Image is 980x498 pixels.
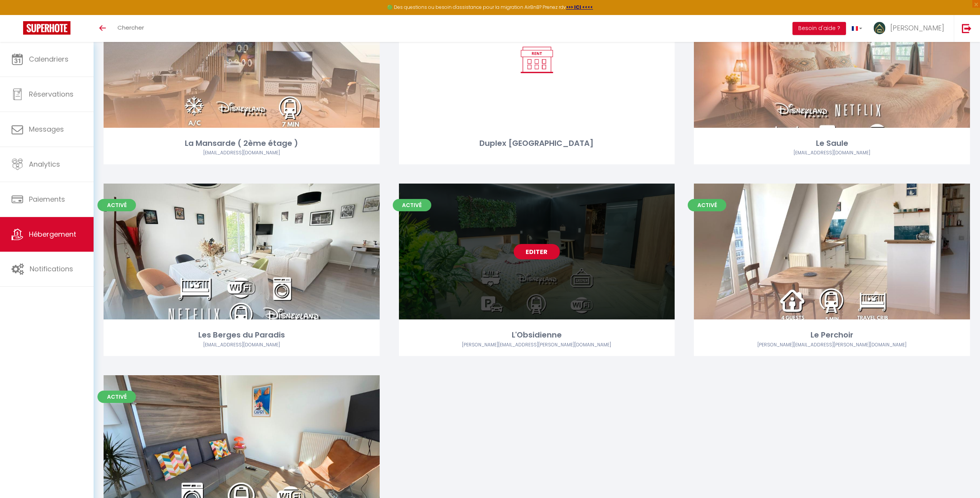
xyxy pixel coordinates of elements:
a: >>> ICI <<<< [566,4,593,10]
div: Le Saule [694,137,970,149]
span: Activé [97,199,136,211]
span: Chercher [117,23,144,32]
span: Activé [393,199,431,211]
span: Réservations [29,89,74,99]
img: logout [962,23,972,33]
a: Chercher [112,15,150,42]
span: Hébergement [29,229,76,239]
div: Airbnb [399,341,675,349]
div: Airbnb [104,341,380,349]
div: Les Berges du Paradis [104,329,380,341]
span: Notifications [30,264,73,274]
div: Le Perchoir [694,329,970,341]
div: Duplex [GEOGRAPHIC_DATA] [399,137,675,149]
img: Super Booking [23,21,70,35]
div: L'Obsidienne [399,329,675,341]
span: Messages [29,124,64,134]
span: [PERSON_NAME] [890,23,944,33]
button: Besoin d'aide ? [792,22,846,35]
div: La Mansarde ( 2ème étage ) [104,137,380,149]
span: Calendriers [29,54,69,64]
a: Editer [514,244,560,259]
span: Analytics [29,159,60,169]
span: Activé [97,391,136,403]
span: Paiements [29,194,65,204]
a: ... [PERSON_NAME] [868,15,954,42]
span: Activé [688,199,726,211]
div: Airbnb [694,149,970,157]
img: ... [874,22,885,34]
div: Airbnb [104,149,380,157]
div: Airbnb [694,341,970,349]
